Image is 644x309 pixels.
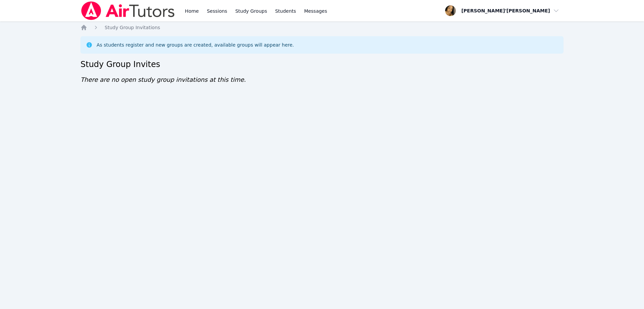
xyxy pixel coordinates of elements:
[105,24,160,31] a: Study Group Invitations
[80,59,563,70] h2: Study Group Invites
[105,25,160,30] span: Study Group Invitations
[304,8,327,14] span: Messages
[97,42,294,48] div: As students register and new groups are created, available groups will appear here.
[80,1,175,20] img: Air Tutors
[80,76,246,83] span: There are no open study group invitations at this time.
[80,24,563,31] nav: Breadcrumb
